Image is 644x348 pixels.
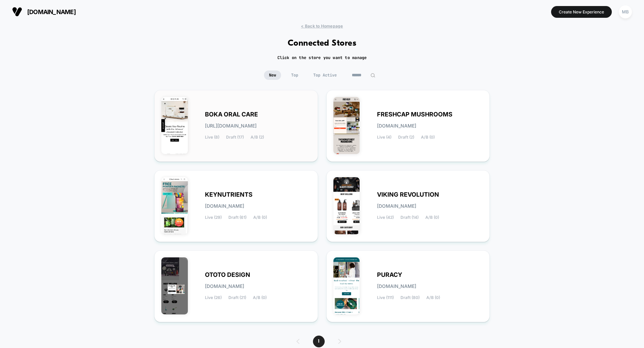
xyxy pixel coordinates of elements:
span: A/B (0) [425,215,439,220]
span: OTOTO DESIGN [205,272,250,277]
h1: Connected Stores [288,39,357,48]
span: A/B (0) [253,215,267,220]
span: A/B (0) [253,295,267,300]
span: Live (42) [377,215,394,220]
span: [DOMAIN_NAME] [205,204,244,208]
span: [URL][DOMAIN_NAME] [205,123,257,128]
span: FRESHCAP MUSHROOMS [377,112,452,117]
div: MB [619,5,632,18]
button: [DOMAIN_NAME] [10,6,78,17]
span: A/B (0) [421,135,435,140]
span: 1 [313,336,325,347]
span: New [264,70,281,80]
span: Draft (2) [398,135,414,140]
span: [DOMAIN_NAME] [27,8,76,15]
img: OTOTO_DESIGN [161,257,188,314]
img: Visually logo [12,7,22,17]
button: Create New Experience [551,6,612,18]
img: BOKA_ORAL_CARE [161,97,188,154]
span: Live (26) [205,295,222,300]
span: VIKING REVOLUTION [377,192,439,197]
h2: Click on the store you want to manage [277,55,367,60]
span: Draft (17) [226,135,244,140]
span: Draft (80) [400,295,420,300]
img: VIKING_REVOLUTION [333,177,360,234]
span: [DOMAIN_NAME] [377,204,416,208]
span: Live (29) [205,215,222,220]
button: MB [617,5,634,19]
span: < Back to Homepage [301,23,343,29]
span: PURACY [377,272,402,277]
span: Live (8) [205,135,219,140]
span: [DOMAIN_NAME] [377,284,416,289]
img: KEYNUTRIENTS [161,177,188,234]
span: Draft (21) [228,295,246,300]
span: Top [286,70,303,80]
span: [DOMAIN_NAME] [377,123,416,128]
span: BOKA ORAL CARE [205,112,258,117]
span: Live (4) [377,135,391,140]
span: [DOMAIN_NAME] [205,284,244,289]
span: A/B (0) [426,295,440,300]
img: edit [370,73,375,78]
span: Draft (14) [400,215,419,220]
span: Live (111) [377,295,394,300]
img: PURACY [333,257,360,314]
span: Draft (61) [228,215,247,220]
span: A/B (2) [251,135,264,140]
span: Top Active [308,70,342,80]
img: FRESHCAP_MUSHROOMS [333,97,360,154]
span: KEYNUTRIENTS [205,192,253,197]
